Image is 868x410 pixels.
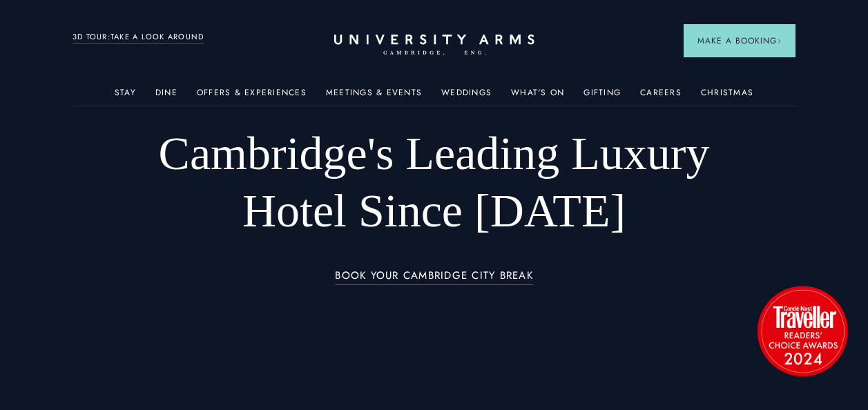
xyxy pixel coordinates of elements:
[441,88,492,106] a: Weddings
[584,88,621,106] a: Gifting
[335,270,533,286] a: BOOK YOUR CAMBRIDGE CITY BREAK
[697,35,782,47] span: Make a Booking
[115,88,136,106] a: Stay
[511,88,564,106] a: What's On
[145,125,724,240] h1: Cambridge's Leading Luxury Hotel Since [DATE]
[73,31,204,43] a: 3D TOUR:TAKE A LOOK AROUND
[684,24,795,57] button: Make a BookingArrow icon
[640,88,682,106] a: Careers
[777,39,782,43] img: Arrow icon
[197,88,307,106] a: Offers & Experiences
[326,88,422,106] a: Meetings & Events
[701,88,753,106] a: Christmas
[334,35,534,56] a: Home
[751,279,854,382] img: image-2524eff8f0c5d55edbf694693304c4387916dea5-1501x1501-png
[155,88,177,106] a: Dine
